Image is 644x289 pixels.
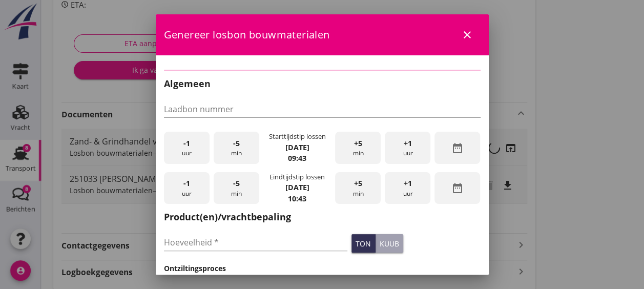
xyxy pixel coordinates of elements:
[233,138,240,149] span: -5
[451,142,464,154] i: date_range
[164,210,481,224] h2: Product(en)/vrachtbepaling
[451,182,464,194] i: date_range
[268,132,325,141] div: Starttijdstip lossen
[335,132,381,164] div: min
[380,238,399,249] div: kuub
[376,234,403,253] button: kuub
[351,234,376,253] button: ton
[183,178,190,189] span: -1
[285,142,309,152] strong: [DATE]
[354,178,362,189] span: +5
[164,263,481,274] h3: Ontziltingsproces
[335,172,381,204] div: min
[214,172,259,204] div: min
[404,138,412,149] span: +1
[354,138,362,149] span: +5
[156,14,489,55] div: Genereer losbon bouwmaterialen
[164,77,481,91] h2: Algemeen
[356,238,371,249] div: ton
[183,138,190,149] span: -1
[385,172,430,204] div: uur
[164,132,210,164] div: uur
[164,172,210,204] div: uur
[233,178,240,189] span: -5
[461,29,473,41] i: close
[404,178,412,189] span: +1
[288,194,306,203] strong: 10:43
[285,182,309,192] strong: [DATE]
[288,153,306,163] strong: 09:43
[164,101,481,117] input: Laadbon nummer
[214,132,259,164] div: min
[164,234,348,251] input: Hoeveelheid *
[385,132,430,164] div: uur
[269,172,325,182] div: Eindtijdstip lossen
